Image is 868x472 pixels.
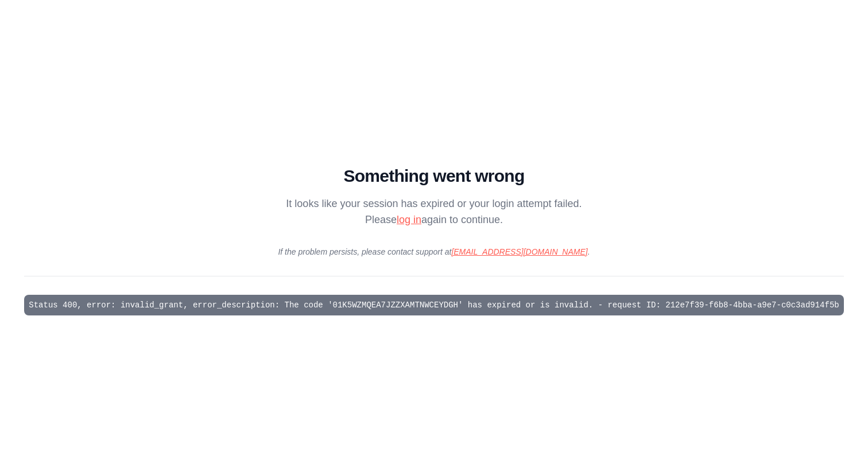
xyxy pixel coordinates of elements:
[24,212,843,228] p: Please again to continue.
[24,295,843,315] pre: Status 400, error: invalid_grant, error_description: The code '01K5WZMQEA7JZZXAMTNWCEYDGH' has ex...
[24,196,843,212] p: It looks like your session has expired or your login attempt failed.
[24,246,843,258] p: If the problem persists, please contact support at .
[451,247,587,256] a: [EMAIL_ADDRESS][DOMAIN_NAME]
[24,166,843,186] h1: Something went wrong
[397,214,421,225] a: log in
